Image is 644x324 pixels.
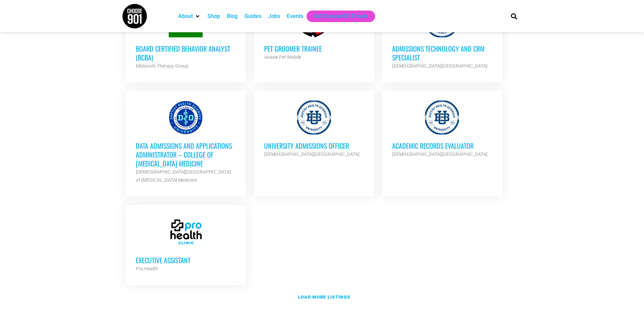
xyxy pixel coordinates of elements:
strong: Aussie Pet Mobile [264,54,301,60]
h3: Admissions Technology and CRM Specialist [392,44,492,62]
h3: University Admissions Officer [264,141,364,150]
h3: Data Admissions and Applications Administrator – College of [MEDICAL_DATA] Medicine [136,141,236,168]
a: Shop [207,12,220,20]
a: Academic Records Evaluator [DEMOGRAPHIC_DATA][GEOGRAPHIC_DATA] [382,90,502,168]
a: Data Admissions and Applications Administrator – College of [MEDICAL_DATA] Medicine [DEMOGRAPHIC_... [126,90,246,194]
strong: Load more listings [298,294,350,300]
a: University Admissions Officer [DEMOGRAPHIC_DATA][GEOGRAPHIC_DATA] [254,90,374,168]
strong: Midsouth Therapy Group [136,63,188,69]
h3: Pet Groomer Trainee [264,44,364,53]
strong: Pro Health [136,266,158,271]
a: Load more listings [122,289,522,305]
a: Jobs [268,12,280,20]
a: Guides [244,12,261,20]
a: Blog [227,12,238,20]
h3: Executive Assistant [136,256,236,265]
a: Executive Assistant Pro Health [126,205,246,283]
div: About [175,11,204,22]
strong: [DEMOGRAPHIC_DATA][GEOGRAPHIC_DATA] [264,151,360,157]
h3: Board Certified Behavior Analyst (BCBA) [136,44,236,62]
strong: [DEMOGRAPHIC_DATA][GEOGRAPHIC_DATA] [392,63,487,69]
a: About [178,12,193,20]
a: Events [287,12,303,20]
div: Search [508,11,519,22]
strong: [DEMOGRAPHIC_DATA][GEOGRAPHIC_DATA] [392,151,487,157]
a: Get Choose901 Emails [313,12,368,20]
h3: Academic Records Evaluator [392,141,492,150]
nav: Main nav [175,11,499,22]
strong: [DEMOGRAPHIC_DATA][GEOGRAPHIC_DATA] of [MEDICAL_DATA] Medicine [136,169,231,183]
